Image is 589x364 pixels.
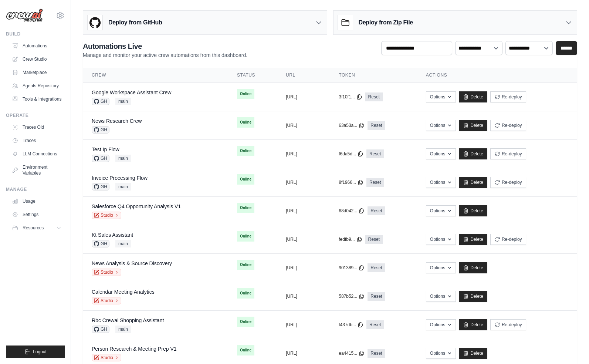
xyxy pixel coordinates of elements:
th: URL [277,68,330,83]
a: LLM Connections [9,148,65,160]
button: Options [426,291,456,302]
button: Options [426,120,456,131]
a: Rbc Crewai Shopping Assistant [92,317,164,323]
a: Reset [368,292,385,301]
a: Marketplace [9,67,65,78]
a: Automations [9,40,65,52]
a: Traces Old [9,121,65,133]
a: Crew Studio [9,53,65,65]
span: GH [92,98,109,105]
button: Options [426,205,456,216]
a: Test Ip Flow [92,146,119,152]
span: main [115,183,131,191]
button: Re-deploy [490,177,526,188]
button: Options [426,177,456,188]
button: 8f1966... [339,179,363,185]
div: Build [6,31,65,37]
button: Options [426,262,456,273]
a: Delete [459,91,487,102]
div: Manage [6,186,65,192]
a: Delete [459,205,487,216]
a: Delete [459,177,487,188]
th: Actions [417,68,577,83]
span: GH [92,240,109,247]
a: Environment Variables [9,161,65,179]
a: Delete [459,319,487,330]
th: Token [330,68,417,83]
span: Logout [33,349,47,355]
a: Delete [459,262,487,273]
button: f6da5d... [339,151,363,157]
button: Options [426,319,456,330]
span: GH [92,326,109,333]
button: 3f10f1... [339,94,362,100]
a: News Analysis & Source Discovery [92,260,172,266]
span: Online [237,117,254,128]
span: main [115,155,131,162]
span: Online [237,288,254,299]
span: GH [92,183,109,191]
a: Google Workspace Assistant Crew [92,90,171,95]
a: Usage [9,195,65,207]
button: 587b52... [339,293,365,299]
button: Resources [9,222,65,234]
span: Online [237,203,254,213]
a: Salesforce Q4 Opportunity Analysis V1 [92,203,181,209]
span: Online [237,345,254,355]
a: Delete [459,148,487,159]
img: GitHub Logo [88,15,102,30]
a: Kt Sales Assistant [92,232,133,238]
span: Online [237,89,254,99]
h3: Deploy from GitHub [108,18,162,27]
button: 68d042... [339,208,365,214]
th: Status [228,68,277,83]
button: f437db... [339,322,363,328]
a: Studio [92,212,121,219]
img: Logo [6,9,43,23]
button: 901389... [339,265,365,271]
a: Delete [459,120,487,131]
div: Operate [6,112,65,118]
a: Person Research & Meeting Prep V1 [92,346,177,352]
a: Calendar Meeting Analytics [92,289,155,295]
h2: Automations Live [83,41,247,51]
span: GH [92,155,109,162]
a: Delete [459,234,487,245]
span: Online [237,174,254,185]
a: Delete [459,291,487,302]
span: Online [237,146,254,156]
button: Re-deploy [490,319,526,330]
button: Options [426,234,456,245]
a: Reset [368,206,385,215]
button: Re-deploy [490,120,526,131]
a: Studio [92,297,121,304]
a: Reset [368,121,385,130]
a: Studio [92,269,121,276]
button: Options [426,148,456,159]
a: Tools & Integrations [9,93,65,105]
button: Options [426,91,456,102]
a: Settings [9,209,65,220]
span: Online [237,231,254,242]
a: Delete [459,348,487,359]
button: Re-deploy [490,91,526,102]
a: Reset [368,263,385,272]
a: Reset [366,149,384,158]
a: Reset [366,178,384,187]
span: main [115,98,131,105]
a: Studio [92,354,121,361]
a: Reset [365,92,383,101]
button: Options [426,348,456,359]
span: main [115,326,131,333]
button: fedfb9... [339,236,362,242]
h3: Deploy from Zip File [359,18,413,27]
button: Logout [6,346,65,358]
span: Resources [23,225,44,231]
a: Reset [366,320,384,329]
a: Agents Repository [9,80,65,92]
a: Reset [368,349,385,358]
button: ea4415... [339,350,365,356]
a: Traces [9,135,65,146]
button: 63a53a... [339,122,365,128]
a: Reset [365,235,383,244]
